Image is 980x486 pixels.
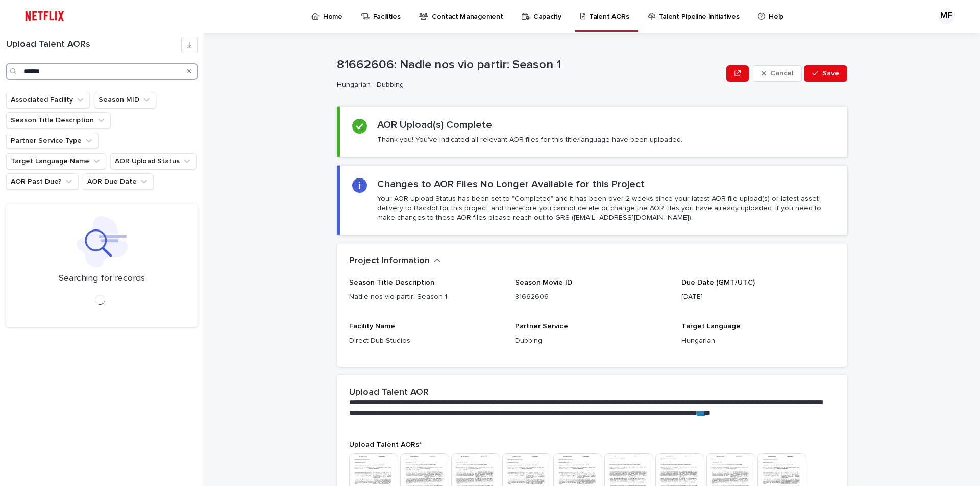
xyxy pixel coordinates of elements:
[110,153,197,169] button: AOR Upload Status
[6,173,79,190] button: AOR Past Due?
[377,119,492,131] h2: AOR Upload(s) Complete
[59,273,145,285] p: Searching for records
[377,135,682,144] p: Thank you! You've indicated all relevant AOR files for this title/language have been uploaded.
[753,65,802,82] button: Cancel
[515,292,669,302] p: 81662606
[804,65,847,82] button: Save
[770,70,793,77] span: Cancel
[349,336,503,346] p: Direct Dub Studios
[515,336,669,346] p: Dubbing
[349,292,503,302] p: Nadie nos vio partir: Season 1
[349,279,434,286] span: Season Title Description
[938,8,954,24] div: MF
[6,112,111,129] button: Season Title Description
[681,279,755,286] span: Due Date (GMT/UTC)
[681,336,835,346] p: Hungarian
[349,387,429,398] h2: Upload Talent AOR
[349,255,441,267] button: Project Information
[377,178,645,190] h2: Changes to AOR Files No Longer Available for this Project
[6,92,90,108] button: Associated Facility
[6,39,181,50] h1: Upload Talent AORs
[6,133,99,149] button: Partner Service Type
[349,255,430,267] h2: Project Information
[377,194,835,222] p: Your AOR Upload Status has been set to "Completed" and it has been over 2 weeks since your latest...
[349,323,395,330] span: Facility Name
[515,279,572,286] span: Season Movie ID
[6,63,198,80] input: Search
[83,173,154,190] button: AOR Due Date
[337,81,718,89] p: Hungarian - Dubbing
[681,323,741,330] span: Target Language
[94,92,156,108] button: Season MID
[337,58,722,72] p: 81662606: Nadie nos vio partir: Season 1
[349,441,422,448] span: Upload Talent AORs
[20,6,69,27] img: ifQbXi3ZQGMSEF7WDB7W
[681,292,835,302] p: [DATE]
[6,153,106,169] button: Target Language Name
[515,323,568,330] span: Partner Service
[822,70,839,77] span: Save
